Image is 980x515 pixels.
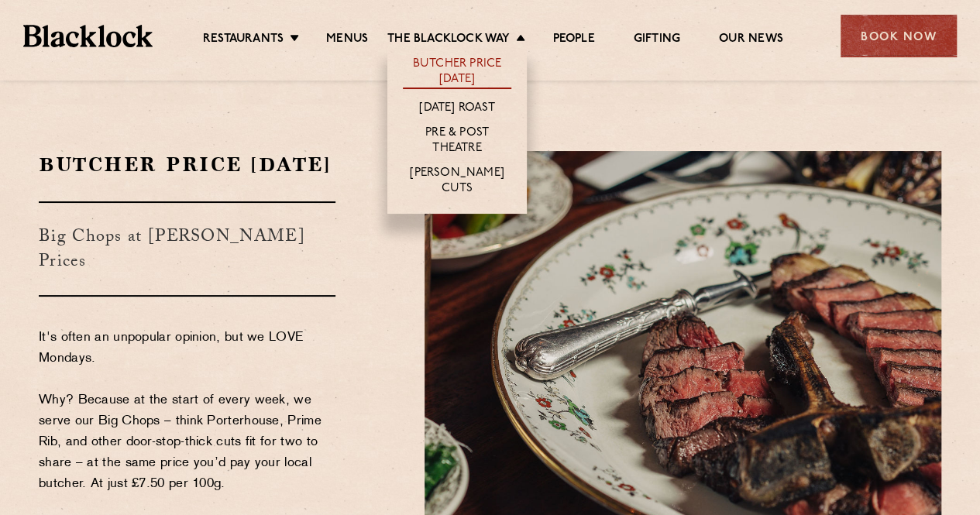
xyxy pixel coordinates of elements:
[552,32,594,49] a: People
[403,57,511,89] a: Butcher Price [DATE]
[387,32,510,49] a: The Blacklock Way
[326,32,368,49] a: Menus
[634,32,680,49] a: Gifting
[841,15,957,57] div: Book Now
[203,32,284,49] a: Restaurants
[419,101,494,118] a: [DATE] Roast
[23,25,153,46] img: BL_Textured_Logo-footer-cropped.svg
[719,32,783,49] a: Our News
[403,125,511,158] a: Pre & Post Theatre
[39,151,335,178] h2: Butcher Price [DATE]
[39,201,335,297] h3: Big Chops at [PERSON_NAME] Prices
[403,166,511,198] a: [PERSON_NAME] Cuts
